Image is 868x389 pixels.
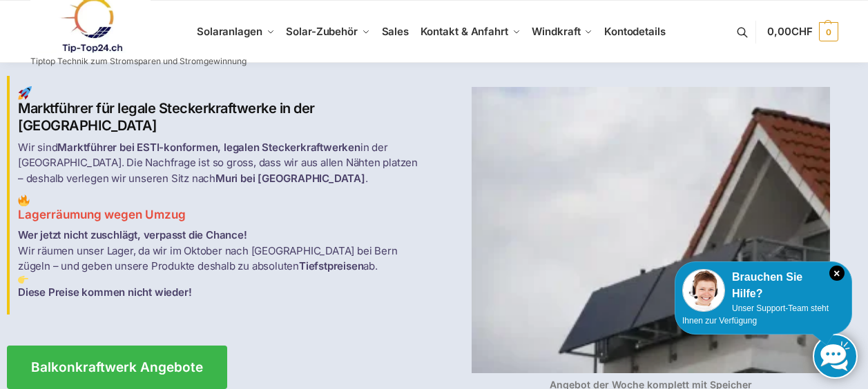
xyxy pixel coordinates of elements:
span: Unser Support-Team steht Ihnen zur Verfügung [682,303,829,326]
p: Tiptop Technik zum Stromsparen und Stromgewinnung [30,57,247,66]
img: Balkon-Terrassen-Kraftwerke 3 [18,275,28,285]
strong: Wer jetzt nicht zuschlägt, verpasst die Chance! [18,228,247,241]
span: CHF [791,25,813,38]
img: Balkon-Terrassen-Kraftwerke 1 [18,86,32,100]
strong: Diese Preise kommen nicht wieder! [18,286,191,299]
span: Sales [382,25,409,38]
span: Solar-Zubehör [286,25,358,38]
strong: Muri bei [GEOGRAPHIC_DATA] [215,172,365,185]
span: 0,00 [767,25,812,38]
span: Solaranlagen [197,25,262,38]
p: Wir sind in der [GEOGRAPHIC_DATA]. Die Nachfrage ist so gross, dass wir aus allen Nähten platzen ... [18,140,426,187]
a: Kontodetails [599,1,671,63]
strong: Marktführer bei ESTI-konformen, legalen Steckerkraftwerken [57,141,360,154]
img: Balkon-Terrassen-Kraftwerke 4 [472,87,830,373]
a: Windkraft [526,1,599,63]
span: Windkraft [532,25,580,38]
span: Balkonkraftwerk Angebote [31,361,203,374]
img: Balkon-Terrassen-Kraftwerke 2 [18,194,30,206]
a: Solar-Zubehör [280,1,376,63]
div: Brauchen Sie Hilfe? [682,269,845,302]
h3: Lagerräumung wegen Umzug [18,194,426,223]
i: Schließen [829,266,845,281]
a: Sales [376,1,414,63]
a: 0,00CHF 0 [767,11,838,52]
span: Kontakt & Anfahrt [421,25,508,38]
h2: Marktführer für legale Steckerkraftwerke in der [GEOGRAPHIC_DATA] [18,86,426,134]
a: Balkonkraftwerk Angebote [7,346,227,389]
strong: Tiefstpreisen [299,259,363,272]
span: Kontodetails [604,25,666,38]
img: Customer service [682,269,725,312]
a: Kontakt & Anfahrt [414,1,526,63]
span: 0 [819,22,838,41]
p: Wir räumen unser Lager, da wir im Oktober nach [GEOGRAPHIC_DATA] bei Bern zügeln – und geben unse... [18,228,426,300]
